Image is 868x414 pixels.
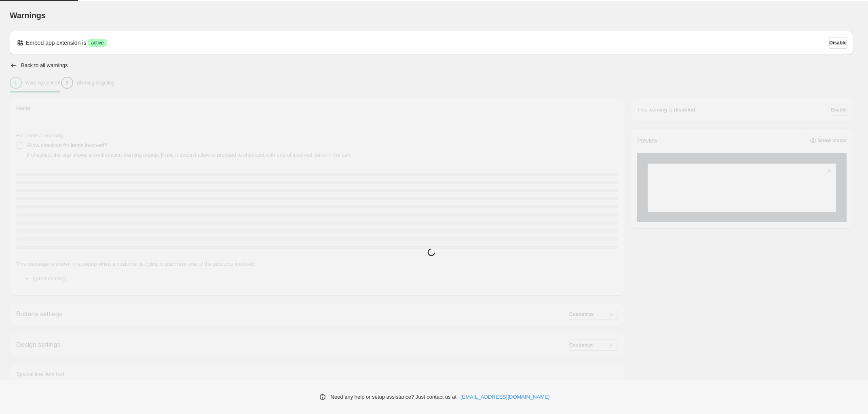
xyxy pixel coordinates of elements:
[21,62,68,69] h2: Back to all warnings
[10,11,46,20] span: Warnings
[91,40,103,46] span: active
[460,393,549,401] a: [EMAIL_ADDRESS][DOMAIN_NAME]
[26,39,86,47] p: Embed app extension is
[829,40,847,46] span: Disable
[829,37,847,48] button: Disable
